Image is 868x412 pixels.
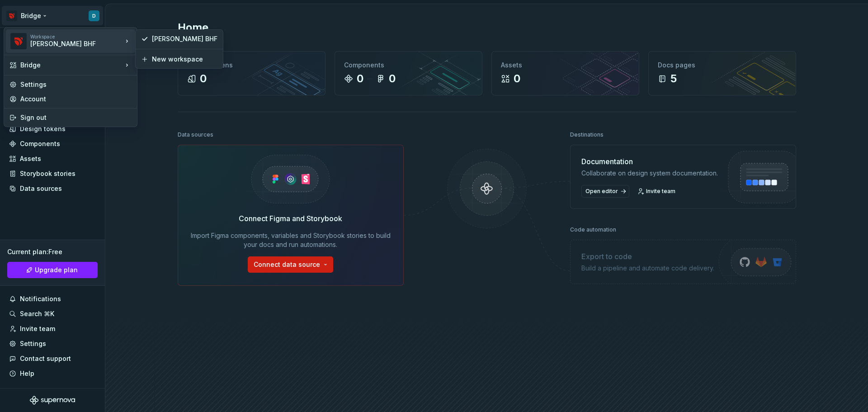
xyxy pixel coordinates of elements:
[10,33,27,49] img: 3f850d6b-8361-4b34-8a82-b945b4d8a89b.png
[152,34,217,43] div: [PERSON_NAME] BHF
[20,95,132,104] div: Account
[20,113,132,122] div: Sign out
[20,80,132,89] div: Settings
[20,61,123,70] div: Bridge
[152,55,217,64] div: New workspace
[30,34,123,39] div: Workspace
[30,39,107,48] div: [PERSON_NAME] BHF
